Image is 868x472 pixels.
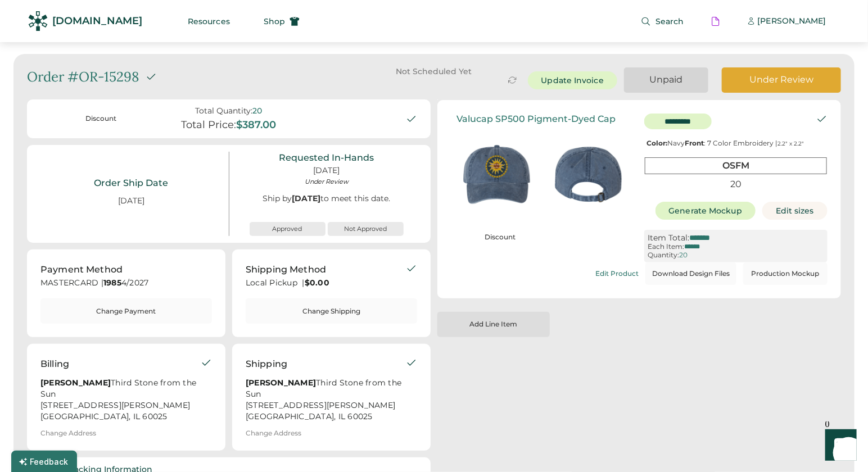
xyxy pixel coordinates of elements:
div: Total Price: [181,119,236,131]
img: generate-image [451,129,542,220]
div: Requested In-Hands [279,152,374,164]
div: [DATE] [105,191,158,211]
div: Each Item: [648,243,684,251]
div: Shipping Method [246,263,326,276]
button: Generate Mockup [655,202,756,220]
div: Local Pickup | [246,278,406,289]
div: 20 [645,176,827,192]
div: [PERSON_NAME] [758,16,826,27]
div: Shipping [246,357,287,371]
button: Change Payment [40,298,212,324]
strong: Color: [647,139,667,147]
div: Payment Method [40,263,123,276]
div: Ship by to meet this date. [250,193,404,219]
strong: [PERSON_NAME] [40,378,111,388]
div: Change Address [40,429,96,437]
div: Valucap SP500 Pigment-Dyed Cap [456,114,616,124]
strong: [DATE] [292,193,320,203]
button: Add Line Item [437,312,550,337]
div: MASTERCARD | 4/2027 [40,278,212,292]
div: Total Quantity: [195,106,252,116]
div: Unpaid [638,74,695,86]
div: $387.00 [236,119,276,131]
button: Search [627,10,698,33]
div: Edit Product [595,270,639,278]
div: Navy : 7 Color Embroidery | [644,139,828,147]
button: Update Invoice [528,71,617,89]
div: [DATE] [313,165,340,176]
div: OSFM [645,157,827,174]
button: Edit sizes [762,202,828,220]
div: Item Total: [648,233,689,243]
div: Order #OR-15298 [27,67,139,87]
div: Discount [455,233,545,242]
strong: 1985 [103,278,121,288]
div: Third Stone from the Sun [STREET_ADDRESS][PERSON_NAME] [GEOGRAPHIC_DATA], IL 60025 [40,378,201,423]
button: Shop [250,10,313,33]
img: Rendered Logo - Screens [28,11,48,31]
img: generate-image [542,129,634,220]
div: Under Review [735,74,828,86]
div: Discount [47,114,155,124]
button: Approved [250,222,325,236]
span: Shop [264,17,285,25]
div: Third Stone from the Sun [STREET_ADDRESS][PERSON_NAME] [GEOGRAPHIC_DATA], IL 60025 [246,378,406,423]
div: Change Address [246,429,301,437]
div: Not Scheduled Yet [364,67,504,75]
iframe: Front Chat [815,421,863,470]
div: Quantity: [648,251,679,259]
strong: Front [685,139,704,147]
strong: [PERSON_NAME] [246,378,316,388]
button: Not Approved [328,222,404,236]
button: Download Design Files [645,262,736,285]
div: Order Ship Date [94,177,168,189]
button: Change Shipping [246,298,417,324]
div: Under Review [305,178,349,185]
button: Production Mockup [743,262,828,285]
button: Resources [174,10,243,33]
div: [DOMAIN_NAME] [52,14,142,28]
div: 20 [252,106,262,116]
span: Search [655,17,684,25]
strong: $0.00 [305,278,329,288]
div: 20 [679,251,688,259]
div: Billing [40,357,69,371]
font: 2.2" x 2.2" [777,140,804,147]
